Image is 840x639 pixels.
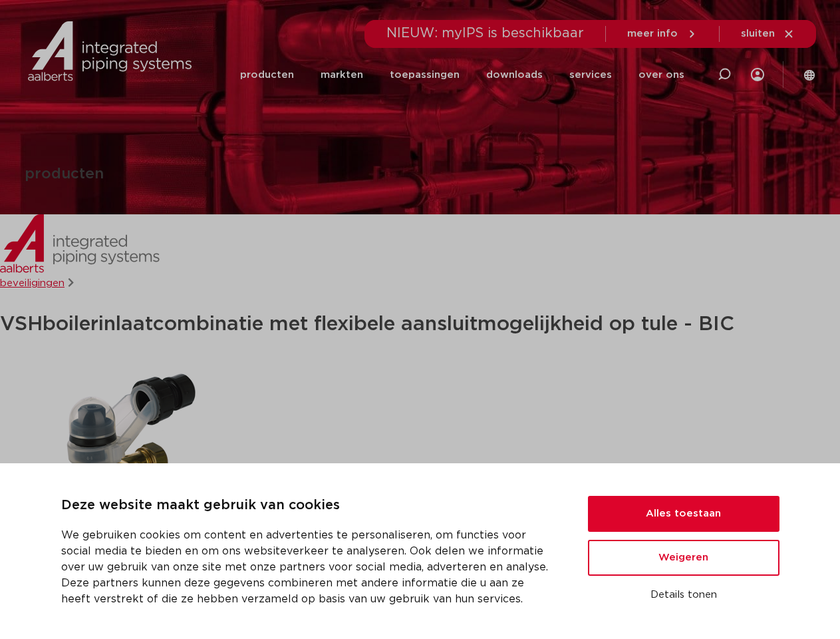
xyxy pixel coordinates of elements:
span: meer info [627,29,678,39]
h1: producten [25,167,104,182]
p: Deze website maakt gebruik van cookies [61,495,556,517]
button: Details tonen [588,584,779,606]
span: NIEUW: myIPS is beschikbaar [386,27,584,40]
nav: Menu [240,49,684,101]
button: Weigeren [588,540,779,576]
a: markten [321,49,363,101]
a: producten [240,49,294,101]
button: Alles toestaan [588,496,779,532]
span: sluiten [741,29,775,39]
a: toepassingen [390,49,460,101]
a: services [569,49,612,101]
a: sluiten [741,28,795,40]
p: We gebruiken cookies om content en advertenties te personaliseren, om functies voor social media ... [61,527,556,607]
a: downloads [486,49,543,101]
a: over ons [638,49,684,101]
a: meer info [627,28,698,40]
